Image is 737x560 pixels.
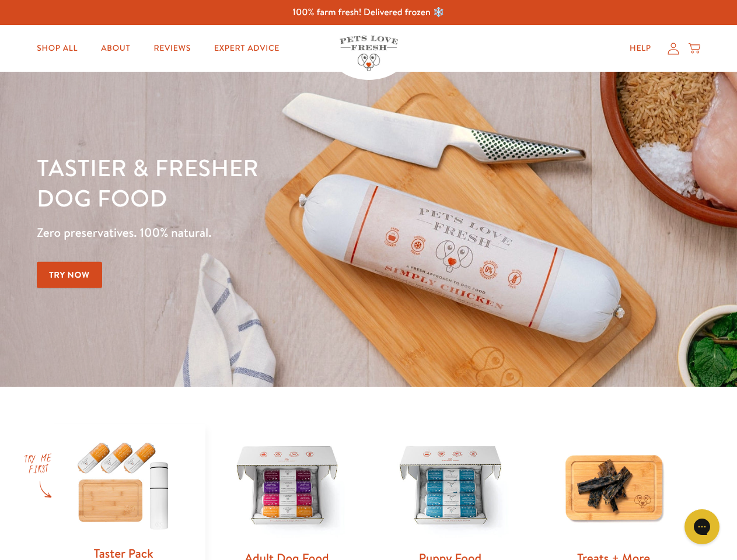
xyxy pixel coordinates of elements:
[37,262,102,288] a: Try Now
[679,505,725,548] iframe: Gorgias live chat messenger
[340,36,398,71] img: Pets Love Fresh
[92,37,139,60] a: About
[37,152,479,213] h1: Tastier & fresher dog food
[620,37,661,60] a: Help
[205,37,289,60] a: Expert Advice
[37,222,479,243] p: Zero preservatives. 100% natural.
[27,37,87,60] a: Shop All
[144,37,200,60] a: Reviews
